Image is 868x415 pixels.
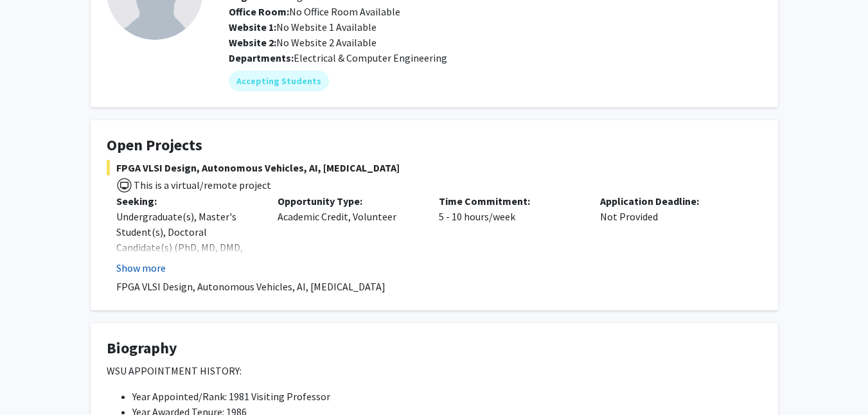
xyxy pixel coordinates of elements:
[590,193,752,276] div: Not Provided
[107,339,762,358] h4: Biography
[429,193,590,276] div: 5 - 10 hours/week
[229,5,289,18] b: Office Room:
[107,363,762,378] p: WSU APPOINTMENT HISTORY:
[600,193,742,209] p: Application Deadline:
[268,193,429,276] div: Academic Credit, Volunteer
[229,21,276,33] b: Website 1:
[107,160,762,175] span: FPGA VLSI Design, Autonomous Vehicles, AI, [MEDICAL_DATA]
[229,36,376,49] span: No Website 2 Available
[107,136,762,155] h4: Open Projects
[132,389,762,404] li: Year Appointed/Rank: 1981 Visiting Professor
[10,357,55,405] iframe: Chat
[116,193,258,209] p: Seeking:
[229,36,276,49] b: Website 2:
[132,179,271,191] span: This is a virtual/remote project
[294,51,447,64] span: Electrical & Computer Engineering
[229,71,329,91] mat-chip: Accepting Students
[278,193,420,209] p: Opportunity Type:
[116,209,258,317] div: Undergraduate(s), Master's Student(s), Doctoral Candidate(s) (PhD, MD, DMD, PharmD, etc.), Postdo...
[439,193,581,209] p: Time Commitment:
[116,279,762,294] p: FPGA VLSI Design, Autonomous Vehicles, AI, [MEDICAL_DATA]
[229,5,400,18] span: No Office Room Available
[229,51,294,64] b: Departments:
[229,21,376,33] span: No Website 1 Available
[116,260,166,276] button: Show more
